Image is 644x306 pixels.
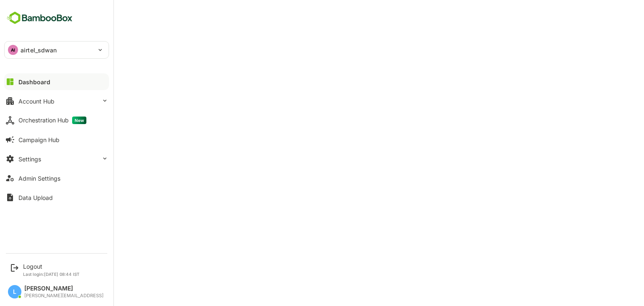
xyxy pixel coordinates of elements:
[18,117,86,124] div: Orchestration Hub
[4,131,109,148] button: Campaign Hub
[8,285,21,298] div: L
[4,112,109,129] button: Orchestration HubNew
[18,78,50,86] div: Dashboard
[23,272,80,277] p: Last login: [DATE] 08:44 IST
[23,263,80,270] div: Logout
[18,98,55,105] div: Account Hub
[4,93,109,109] button: Account Hub
[72,117,86,124] span: New
[21,46,57,54] p: airtel_sdwan
[18,136,60,143] div: Campaign Hub
[24,293,104,298] div: [PERSON_NAME][EMAIL_ADDRESS]
[8,45,18,55] div: AI
[4,10,75,26] img: BambooboxFullLogoMark.5f36c76dfaba33ec1ec1367b70bb1252.svg
[18,194,53,201] div: Data Upload
[4,150,109,167] button: Settings
[18,175,60,182] div: Admin Settings
[5,41,109,58] div: AIairtel_sdwan
[4,189,109,206] button: Data Upload
[18,156,41,163] div: Settings
[4,170,109,187] button: Admin Settings
[24,285,104,292] div: [PERSON_NAME]
[4,73,109,90] button: Dashboard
